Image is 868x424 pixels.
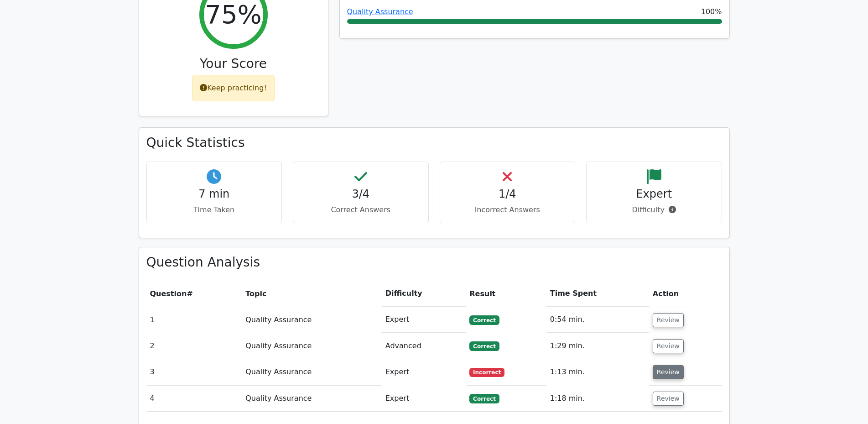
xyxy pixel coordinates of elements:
[653,339,684,353] button: Review
[154,204,275,215] p: Time Taken
[146,135,722,151] h3: Quick Statistics
[546,307,649,333] td: 0:54 min.
[146,333,242,359] td: 2
[242,333,382,359] td: Quality Assurance
[653,365,684,379] button: Review
[242,307,382,333] td: Quality Assurance
[546,386,649,412] td: 1:18 min.
[653,392,684,406] button: Review
[469,368,504,377] span: Incorrect
[382,307,466,333] td: Expert
[146,359,242,385] td: 3
[546,359,649,385] td: 1:13 min.
[347,7,413,16] a: Quality Assurance
[447,204,568,215] p: Incorrect Answers
[242,281,382,307] th: Topic
[146,386,242,412] td: 4
[146,56,321,72] h3: Your Score
[146,281,242,307] th: #
[469,341,499,351] span: Correct
[382,386,466,412] td: Expert
[701,6,722,17] span: 100%
[546,333,649,359] td: 1:29 min.
[469,315,499,325] span: Correct
[653,313,684,327] button: Review
[594,204,714,215] p: Difficulty
[146,307,242,333] td: 1
[382,281,466,307] th: Difficulty
[594,188,714,201] h4: Expert
[301,204,421,215] p: Correct Answers
[242,386,382,412] td: Quality Assurance
[469,394,499,403] span: Correct
[301,188,421,201] h4: 3/4
[150,289,187,298] span: Question
[447,188,568,201] h4: 1/4
[146,255,722,270] h3: Question Analysis
[192,75,275,101] div: Keep practicing!
[382,359,466,385] td: Expert
[649,281,722,307] th: Action
[466,281,546,307] th: Result
[382,333,466,359] td: Advanced
[242,359,382,385] td: Quality Assurance
[154,188,275,201] h4: 7 min
[546,281,649,307] th: Time Spent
